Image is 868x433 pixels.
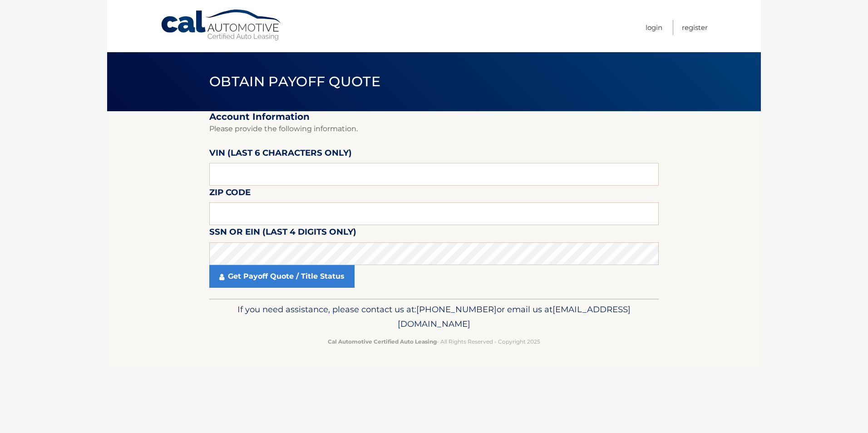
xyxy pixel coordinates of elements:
a: Get Payoff Quote / Title Status [209,265,355,288]
a: Register [682,20,708,35]
h2: Account Information [209,111,659,123]
p: - All Rights Reserved - Copyright 2025 [215,337,653,346]
label: VIN (last 6 characters only) [209,146,352,163]
a: Cal Automotive [160,9,283,41]
label: Zip Code [209,186,251,202]
span: Obtain Payoff Quote [209,73,380,90]
label: SSN or EIN (last 4 digits only) [209,225,356,242]
span: [PHONE_NUMBER] [416,304,497,315]
p: Please provide the following information. [209,123,659,135]
p: If you need assistance, please contact us at: or email us at [215,302,653,331]
strong: Cal Automotive Certified Auto Leasing [328,338,437,345]
a: Login [646,20,662,35]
